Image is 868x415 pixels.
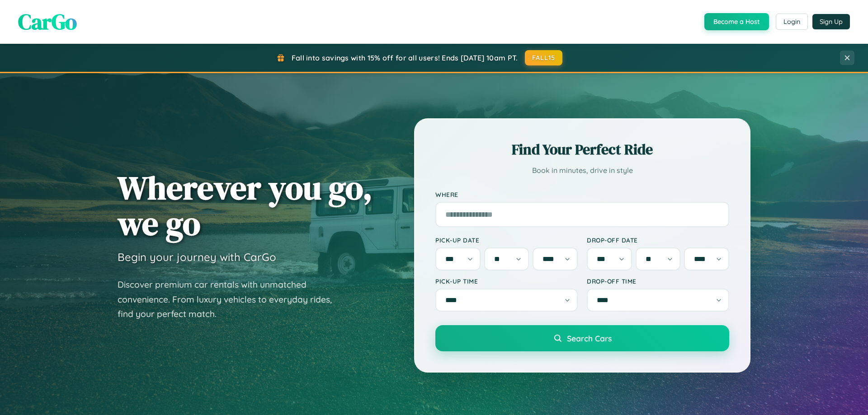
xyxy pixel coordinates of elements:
span: CarGo [18,7,77,37]
span: Search Cars [567,333,612,343]
span: Fall into savings with 15% off for all users! Ends [DATE] 10am PT. [292,53,518,62]
label: Drop-off Time [587,277,729,285]
h2: Find Your Perfect Ride [435,140,729,159]
h3: Begin your journey with CarGo [118,250,276,264]
button: Become a Host [704,13,769,30]
label: Pick-up Date [435,236,578,244]
button: Sign Up [812,14,850,29]
button: Login [776,14,808,30]
p: Discover premium car rentals with unmatched convenience. From luxury vehicles to everyday rides, ... [118,277,344,322]
button: Search Cars [435,325,729,351]
label: Pick-up Time [435,277,578,285]
label: Drop-off Date [587,236,729,244]
h1: Wherever you go, we go [118,170,373,241]
p: Book in minutes, drive in style [435,164,729,177]
button: FALL15 [525,50,563,65]
label: Where [435,191,729,198]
